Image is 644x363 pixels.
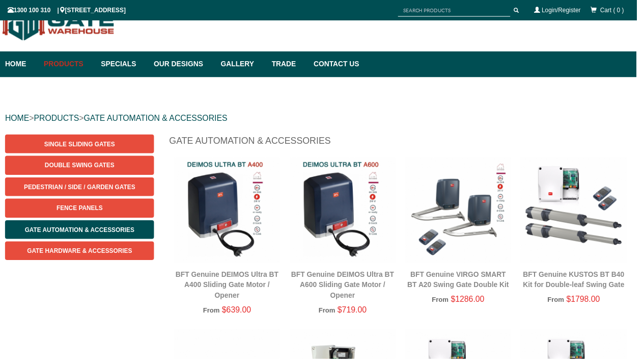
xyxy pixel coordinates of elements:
a: BFT Genuine DEIMOS Ultra BT A600 Sliding Gate Motor / Opener [294,273,399,303]
span: $1286.00 [456,298,490,307]
a: Products [39,52,97,78]
span: From [322,310,339,318]
a: Double Swing Gates [5,158,156,176]
a: Pedestrian / Side / Garden Gates [5,179,156,198]
a: Gallery [218,52,270,78]
a: Gate Automation & Accessories [5,223,156,242]
a: Trade [270,52,312,78]
input: SEARCH PRODUCTS [403,4,516,17]
a: PRODUCTS [34,115,80,124]
span: Cart ( 0 ) [607,7,631,14]
span: From [205,310,222,318]
a: Contact Us [312,52,363,78]
span: Gate Automation & Accessories [25,229,136,236]
span: From [437,299,454,307]
span: $1798.00 [573,298,607,307]
div: > > [5,103,639,136]
a: BFT Genuine KUSTOS BT B40 Kit for Double-leaf Swing Gate [529,273,631,292]
a: Single Sliding Gates [5,136,156,155]
a: BFT Genuine VIRGO SMART BT A20 Swing Gate Double Kit [412,273,515,292]
a: Gate Hardware & Accessories [5,244,156,263]
span: 1300 100 310 | [STREET_ADDRESS] [8,7,127,14]
span: Pedestrian / Side / Garden Gates [24,186,137,193]
span: From [554,299,571,307]
span: Single Sliding Gates [45,142,116,149]
span: Fence Panels [57,207,104,214]
a: Fence Panels [5,201,156,220]
a: BFT Genuine DEIMOS Ultra BT A400 Sliding Gate Motor / Opener [178,273,282,303]
img: BFT Genuine DEIMOS Ultra BT A400 Sliding Gate Motor / Opener - Gate Warehouse [176,159,283,266]
img: BFT Genuine KUSTOS BT B40 Kit for Double-leaf Swing Gate - Gate Warehouse [527,159,634,266]
a: Specials [97,52,151,78]
a: HOME [5,115,30,124]
a: Our Designs [151,52,218,78]
a: Home [5,52,39,78]
img: BFT Genuine VIRGO SMART BT A20 Swing Gate Double Kit - Gate Warehouse [410,159,517,266]
a: Login/Register [548,7,587,14]
span: Double Swing Gates [45,164,116,171]
img: BFT Genuine DEIMOS Ultra BT A600 Sliding Gate Motor / Opener - Gate Warehouse [293,159,400,266]
span: $639.00 [225,309,254,318]
span: $719.00 [342,309,371,318]
a: GATE AUTOMATION & ACCESSORIES [85,115,230,124]
span: Gate Hardware & Accessories [27,250,134,257]
h1: Gate Automation & Accessories [171,136,639,154]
